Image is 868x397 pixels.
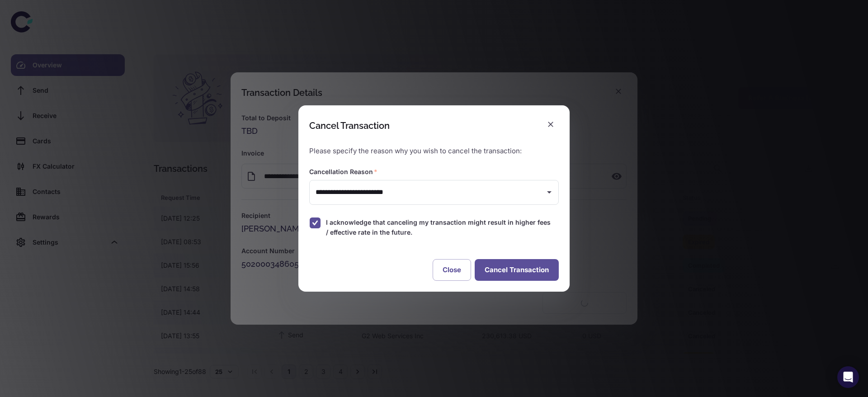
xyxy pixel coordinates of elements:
div: Open Intercom Messenger [837,366,859,388]
p: Please specify the reason why you wish to cancel the transaction: [309,146,559,156]
button: Close [433,259,471,281]
span: I acknowledge that canceling my transaction might result in higher fees / effective rate in the f... [326,217,552,237]
div: Cancel Transaction [309,120,390,131]
button: Cancel Transaction [475,259,559,281]
button: Open [543,186,556,198]
label: Cancellation Reason [309,167,377,176]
